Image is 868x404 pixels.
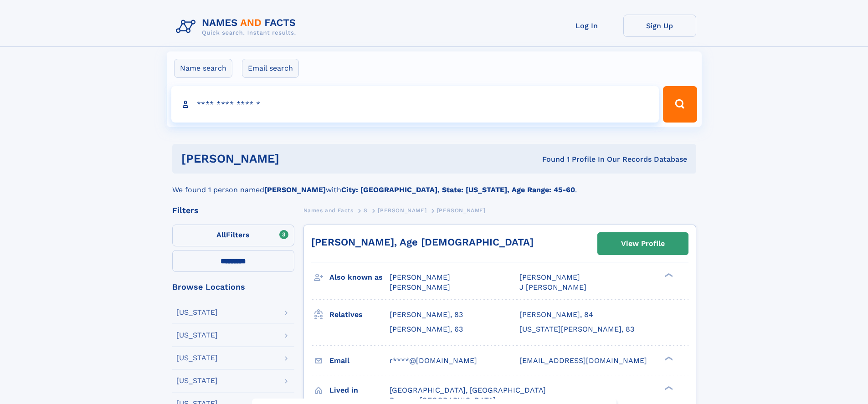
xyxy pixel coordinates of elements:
[364,207,368,214] span: S
[174,59,232,78] label: Name search
[311,236,534,248] a: [PERSON_NAME], Age [DEMOGRAPHIC_DATA]
[176,332,218,339] div: [US_STATE]
[519,324,634,334] a: [US_STATE][PERSON_NAME], 83
[519,283,586,291] span: J [PERSON_NAME]
[172,174,696,195] div: We found 1 person named with .
[172,283,294,291] div: Browse Locations
[390,273,450,281] span: [PERSON_NAME]
[390,283,450,291] span: [PERSON_NAME]
[390,324,463,334] a: [PERSON_NAME], 63
[329,307,390,322] h3: Relatives
[216,230,226,239] span: All
[623,15,696,37] a: Sign Up
[171,86,659,123] input: search input
[303,205,354,216] a: Names and Facts
[329,270,390,285] h3: Also known as
[663,86,697,123] button: Search Button
[390,310,463,320] a: [PERSON_NAME], 83
[663,272,673,278] div: ❯
[181,153,411,164] h1: [PERSON_NAME]
[519,310,593,320] a: [PERSON_NAME], 84
[378,205,426,216] a: [PERSON_NAME]
[378,207,426,214] span: [PERSON_NAME]
[172,225,294,246] label: Filters
[176,309,218,316] div: [US_STATE]
[341,185,575,194] b: City: [GEOGRAPHIC_DATA], State: [US_STATE], Age Range: 45-60
[598,233,688,255] a: View Profile
[663,355,673,361] div: ❯
[172,206,294,215] div: Filters
[390,386,546,394] span: [GEOGRAPHIC_DATA], [GEOGRAPHIC_DATA]
[663,385,673,391] div: ❯
[364,205,368,216] a: S
[550,15,623,37] a: Log In
[621,233,665,254] div: View Profile
[329,353,390,368] h3: Email
[242,59,299,78] label: Email search
[519,273,580,281] span: [PERSON_NAME]
[519,356,647,365] span: [EMAIL_ADDRESS][DOMAIN_NAME]
[329,383,390,398] h3: Lived in
[176,377,218,384] div: [US_STATE]
[176,354,218,362] div: [US_STATE]
[172,15,303,39] img: Logo Names and Facts
[411,154,687,164] div: Found 1 Profile In Our Records Database
[264,185,326,194] b: [PERSON_NAME]
[437,207,486,214] span: [PERSON_NAME]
